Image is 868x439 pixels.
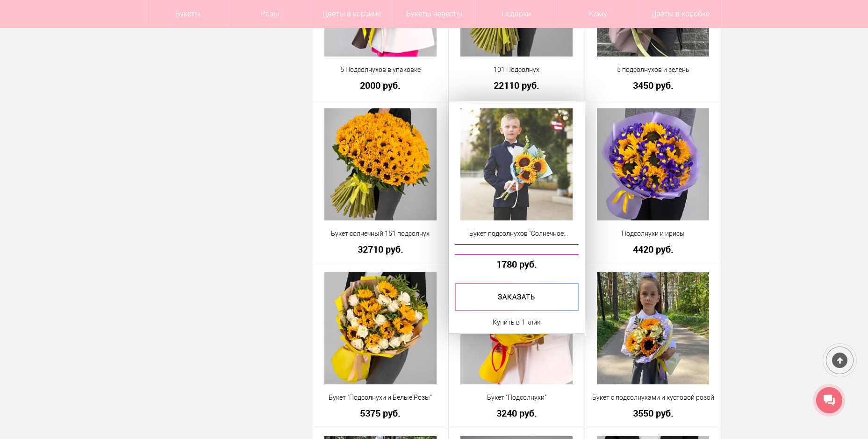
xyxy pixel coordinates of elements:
a: 3240 руб. [455,408,579,418]
a: 1780 руб. [455,259,579,269]
a: Подсолнухи и ирисы [591,229,715,239]
a: 3450 руб. [591,80,715,90]
a: 22110 руб. [455,80,579,90]
a: 2000 руб. [319,80,443,90]
img: Подсолнухи и ирисы [597,108,709,220]
img: Букет подсолнухов "Солнечное настроение" [460,108,573,220]
a: Букет подсолнухов "Солнечное настроение" [455,229,579,239]
a: Букет с подсолнухами и кустовой розой [591,393,715,403]
a: Купить в 1 клик [493,317,540,328]
a: 5 подсолнухов и зелень [591,65,715,75]
a: 3550 руб. [591,408,715,418]
img: Букет "Подсолнухи и Белые Розы" [324,272,437,384]
a: 5375 руб. [319,408,443,418]
a: 4420 руб. [591,244,715,254]
img: Букет солнечный 151 подсолнух [324,108,437,220]
img: Букет с подсолнухами и кустовой розой [597,272,709,384]
a: Букет "Подсолнухи и Белые Розы" [319,393,443,403]
a: 101 Подсолнух [455,65,579,75]
a: 5 Подсолнухов в упаковке [319,65,443,75]
a: Букет "Подсолнухи" [455,393,579,403]
a: Букет солнечный 151 подсолнух [319,229,443,239]
a: 32710 руб. [319,244,443,254]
